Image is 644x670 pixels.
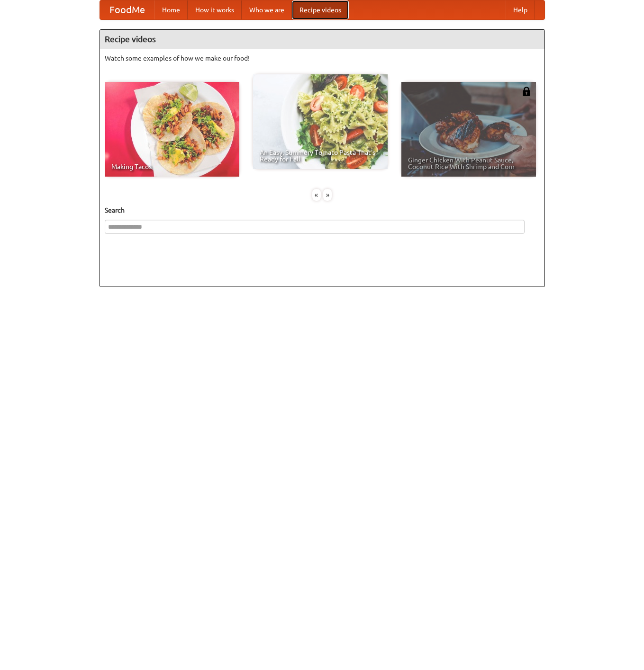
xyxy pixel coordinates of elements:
a: Home [154,0,188,19]
a: How it works [188,0,242,19]
a: Help [506,0,535,19]
div: » [323,189,332,201]
h5: Search [105,205,540,215]
a: Who we are [242,0,292,19]
img: 483408.png [522,87,531,96]
p: Watch some examples of how we make our food! [105,54,540,63]
h4: Recipe videos [100,30,544,49]
a: FoodMe [100,0,154,19]
span: Making Tacos [111,163,233,170]
a: Making Tacos [105,82,239,177]
a: An Easy, Summery Tomato Pasta That's Ready for Fall [253,74,388,169]
div: « [312,189,321,201]
a: Recipe videos [292,0,349,19]
span: An Easy, Summery Tomato Pasta That's Ready for Fall [260,149,381,162]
